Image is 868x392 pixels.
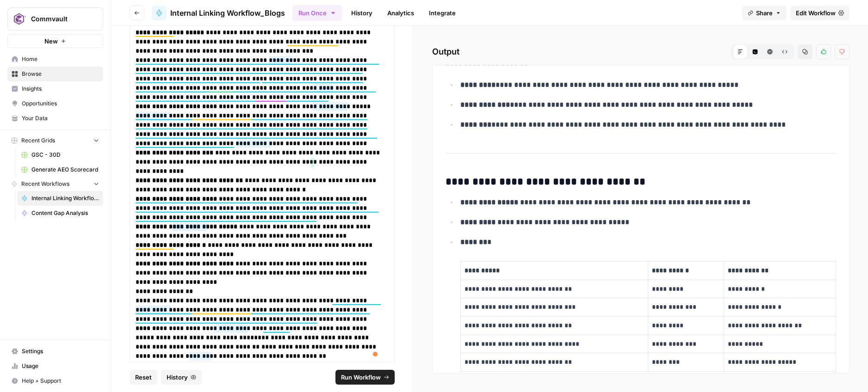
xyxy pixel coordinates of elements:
a: History [346,6,378,20]
a: Your Data [7,111,103,126]
a: Generate AEO Scorecard [17,162,103,177]
span: Content Gap Analysis [31,209,99,217]
a: Usage [7,359,103,374]
a: Settings [7,344,103,359]
span: Generate AEO Scorecard [31,165,99,174]
span: New [44,37,58,46]
span: Opportunities [22,99,99,108]
a: Edit Workflow [790,6,849,20]
a: Home [7,52,103,67]
button: History [161,370,202,385]
span: Internal Linking Workflow_Blogs [170,7,285,18]
a: Internal Linking Workflow_Blogs [152,6,285,20]
h2: Output [432,44,849,59]
span: History [167,373,188,382]
button: Run Once [292,5,342,21]
span: Reset [135,373,152,382]
button: Run Workflow [335,370,395,385]
span: Run Workflow [341,373,381,382]
a: Integrate [423,6,461,20]
button: Recent Workflows [7,177,103,191]
span: Settings [22,347,99,355]
a: Analytics [382,6,420,20]
a: Insights [7,81,103,96]
a: Content Gap Analysis [17,206,103,220]
span: Commvault [31,14,87,24]
button: Help + Support [7,374,103,388]
button: Recent Grids [7,134,103,147]
img: Commvault Logo [11,11,27,27]
span: Edit Workflow [796,8,836,18]
span: Insights [22,85,99,93]
span: Internal Linking Workflow_Blogs [31,194,99,202]
span: GSC - 30D [31,151,99,159]
span: Share [756,8,773,18]
span: Browse [22,70,99,78]
a: Browse [7,67,103,81]
button: Share [742,6,787,20]
span: Help + Support [22,377,99,385]
button: New [7,34,103,48]
a: Internal Linking Workflow_Blogs [17,191,103,206]
button: Reset [130,370,157,385]
span: Recent Workflows [21,180,69,188]
span: Home [22,55,99,63]
a: GSC - 30D [17,147,103,162]
button: Workspace: Commvault [7,7,103,31]
span: Recent Grids [21,136,55,145]
a: Opportunities [7,96,103,111]
span: Usage [22,362,99,370]
span: Your Data [22,114,99,122]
